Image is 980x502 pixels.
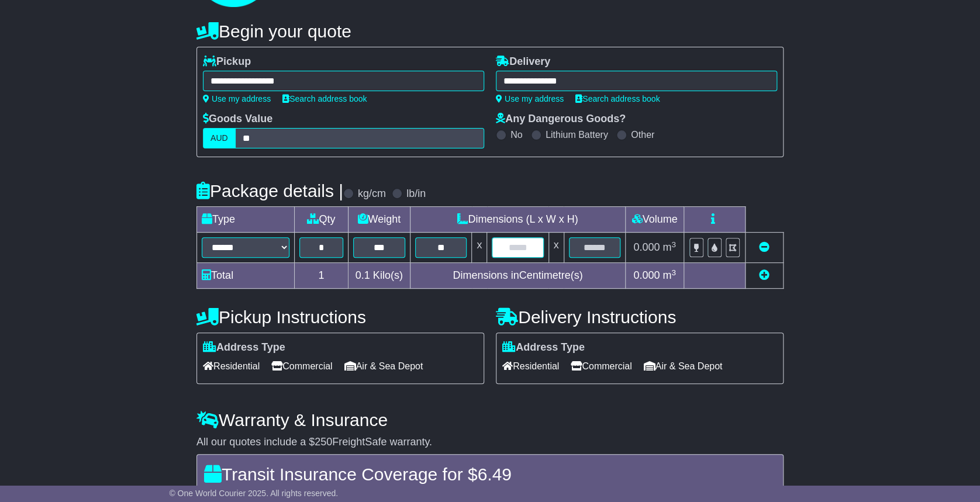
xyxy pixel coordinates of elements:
h4: Package details | [196,181,343,200]
h4: Pickup Instructions [196,307,484,327]
td: 1 [295,263,348,289]
h4: Warranty & Insurance [196,410,784,430]
label: Delivery [496,56,550,68]
td: x [472,233,487,263]
label: AUD [203,128,236,148]
a: Use my address [203,94,271,103]
label: Other [631,129,654,140]
h4: Delivery Instructions [496,307,784,327]
label: kg/cm [358,188,386,200]
h4: Transit Insurance Coverage for $ [204,465,776,484]
span: 0.000 [633,269,660,281]
span: Commercial [571,357,632,375]
a: Add new item [759,269,769,281]
span: Residential [502,357,559,375]
td: Dimensions in Centimetre(s) [410,263,625,289]
sup: 3 [671,240,676,249]
td: Type [197,207,295,233]
span: Air & Sea Depot [644,357,723,375]
span: 0.000 [633,241,660,253]
td: Dimensions (L x W x H) [410,207,625,233]
span: m [662,269,676,281]
label: lb/in [406,188,426,200]
td: Qty [295,207,348,233]
a: Use my address [496,94,564,103]
label: Any Dangerous Goods? [496,113,626,126]
sup: 3 [671,268,676,277]
label: Address Type [203,341,285,354]
span: Air & Sea Depot [344,357,423,375]
span: 6.49 [477,465,511,484]
span: Commercial [271,357,332,375]
td: Volume [625,207,684,233]
label: Goods Value [203,113,272,126]
td: Kilo(s) [348,263,410,289]
a: Search address book [282,94,367,103]
td: x [548,233,564,263]
label: Address Type [502,341,585,354]
td: Total [197,263,295,289]
div: All our quotes include a $ FreightSafe warranty. [196,436,784,449]
span: © One World Courier 2025. All rights reserved. [169,489,338,498]
span: 250 [315,436,332,448]
label: No [510,129,522,140]
span: Residential [203,357,260,375]
span: 0.1 [356,269,370,281]
label: Pickup [203,56,251,68]
span: m [662,241,676,253]
a: Remove this item [759,241,769,253]
label: Lithium Battery [546,129,608,140]
td: Weight [348,207,410,233]
a: Search address book [575,94,660,103]
h4: Begin your quote [196,22,784,41]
